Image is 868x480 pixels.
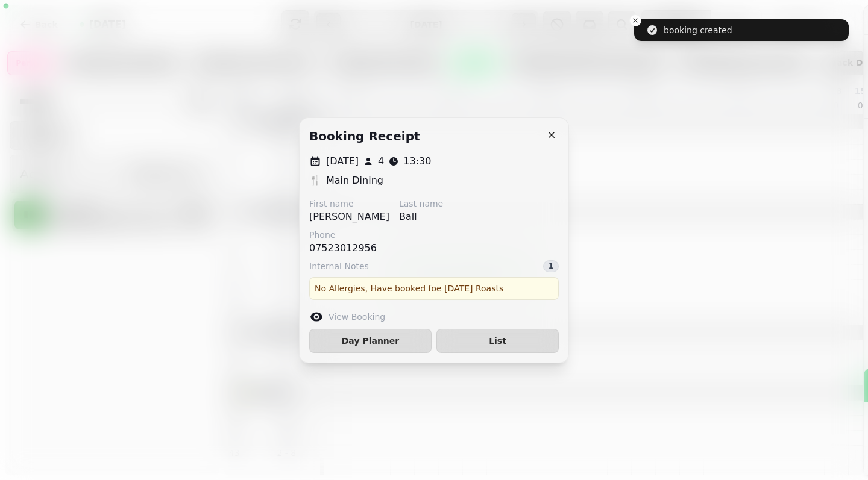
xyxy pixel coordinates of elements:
[399,198,443,210] label: Last name
[436,329,559,353] button: List
[543,260,559,272] div: 1
[399,210,443,224] p: Ball
[403,154,431,169] p: 13:30
[309,260,369,272] span: Internal Notes
[378,154,384,169] p: 4
[309,329,432,353] button: Day Planner
[447,337,549,345] span: List
[326,154,359,169] p: [DATE]
[309,198,389,210] label: First name
[309,277,559,300] div: No Allergies, Have booked foe [DATE] Roasts
[319,337,421,345] span: Day Planner
[309,210,389,224] p: [PERSON_NAME]
[326,173,383,188] p: Main Dining
[309,128,420,145] h2: Booking receipt
[309,241,377,255] p: 07523012956
[309,229,377,241] label: Phone
[309,173,321,188] p: 🍴
[329,311,385,323] label: View Booking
